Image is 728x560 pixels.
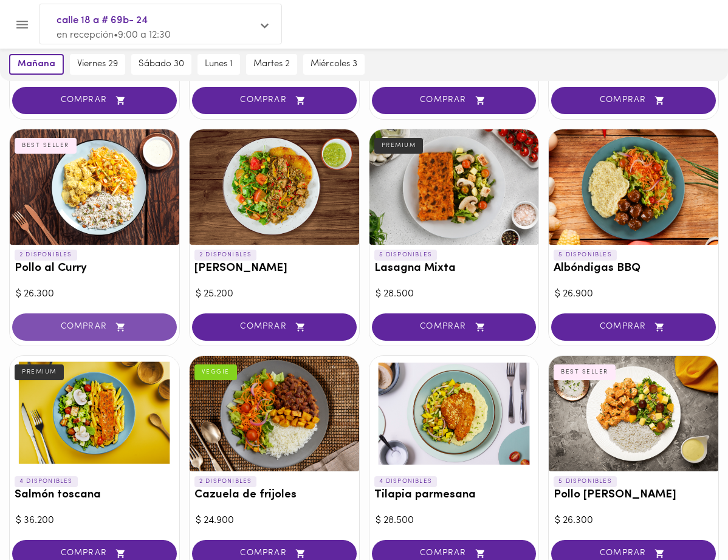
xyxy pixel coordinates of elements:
[197,54,240,75] button: lunes 1
[9,54,64,75] button: mañana
[253,59,290,70] span: martes 2
[374,262,534,275] h3: Lasagna Mixta
[554,489,713,502] h3: Pollo [PERSON_NAME]
[77,59,118,70] span: viernes 29
[57,13,252,29] span: calle 18 a # 69b- 24
[372,87,537,114] button: COMPRAR
[555,514,712,528] div: $ 26.300
[12,313,177,341] button: COMPRAR
[12,87,177,114] button: COMPRAR
[15,138,77,154] div: BEST SELLER
[207,548,342,559] span: COMPRAR
[549,356,718,471] div: Pollo Tikka Massala
[566,95,701,106] span: COMPRAR
[566,322,701,332] span: COMPRAR
[387,95,521,106] span: COMPRAR
[376,287,533,301] div: $ 28.500
[190,356,359,471] div: Cazuela de frijoles
[27,322,162,332] span: COMPRAR
[139,59,184,70] span: sábado 30
[27,548,162,559] span: COMPRAR
[387,322,521,332] span: COMPRAR
[207,322,342,332] span: COMPRAR
[15,489,174,502] h3: Salmón toscana
[246,54,297,75] button: martes 2
[551,87,716,114] button: COMPRAR
[369,129,539,245] div: Lasagna Mixta
[311,59,357,70] span: miércoles 3
[194,476,257,487] p: 2 DISPONIBLES
[18,59,55,70] span: mañana
[194,489,354,502] h3: Cazuela de frijoles
[194,250,257,261] p: 2 DISPONIBLES
[10,356,179,471] div: Salmón toscana
[192,87,357,114] button: COMPRAR
[372,313,537,341] button: COMPRAR
[374,138,424,154] div: PREMIUM
[387,548,521,559] span: COMPRAR
[194,364,237,380] div: VEGGIE
[551,313,716,341] button: COMPRAR
[303,54,365,75] button: miércoles 3
[566,548,701,559] span: COMPRAR
[192,313,357,341] button: COMPRAR
[554,476,617,487] p: 5 DISPONIBLES
[207,95,342,106] span: COMPRAR
[549,129,718,245] div: Albóndigas BBQ
[16,287,173,301] div: $ 26.300
[658,490,716,548] iframe: Messagebird Livechat Widget
[196,514,353,528] div: $ 24.900
[10,129,179,245] div: Pollo al Curry
[7,10,37,39] button: Menu
[194,262,354,275] h3: [PERSON_NAME]
[376,514,533,528] div: $ 28.500
[374,489,534,502] h3: Tilapia parmesana
[15,262,174,275] h3: Pollo al Curry
[369,356,539,471] div: Tilapia parmesana
[15,250,77,261] p: 2 DISPONIBLES
[15,364,64,380] div: PREMIUM
[554,364,616,380] div: BEST SELLER
[374,476,438,487] p: 4 DISPONIBLES
[15,476,78,487] p: 4 DISPONIBLES
[196,287,353,301] div: $ 25.200
[57,30,171,40] span: en recepción • 9:00 a 12:30
[131,54,191,75] button: sábado 30
[70,54,125,75] button: viernes 29
[190,129,359,245] div: Arroz chaufa
[16,514,173,528] div: $ 36.200
[374,250,438,261] p: 5 DISPONIBLES
[554,250,617,261] p: 5 DISPONIBLES
[27,95,162,106] span: COMPRAR
[554,262,713,275] h3: Albóndigas BBQ
[555,287,712,301] div: $ 26.900
[205,59,233,70] span: lunes 1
